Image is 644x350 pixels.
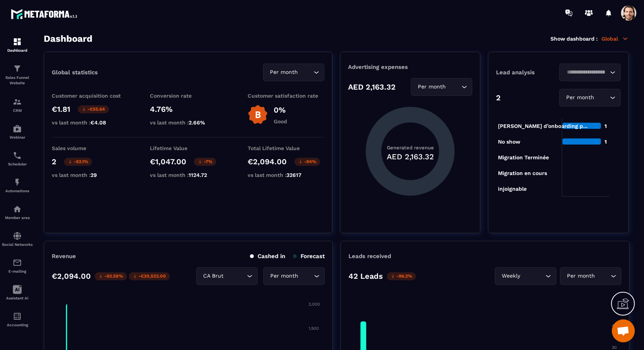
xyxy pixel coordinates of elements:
[2,226,33,252] a: social-networksocial-networkSocial Networks
[2,75,33,86] p: Sales Funnel Website
[496,93,501,102] p: 2
[52,271,91,281] p: €2,094.00
[13,37,22,46] img: formation
[90,119,106,126] span: €4.08
[348,64,472,70] p: Advertising expenses
[500,272,522,280] span: Weekly
[2,323,33,327] p: Accounting
[498,170,547,177] tspan: Migration en cours
[498,154,549,161] tspan: Migration Terminée
[274,105,287,114] p: 0%
[2,242,33,247] p: Social Networks
[2,296,33,300] p: Assistant AI
[201,272,225,280] span: CA Brut
[348,82,396,92] p: AED 2,163.32
[189,119,205,126] span: 2.66%
[387,272,416,280] p: -96.2%
[268,68,299,77] span: Per month
[150,172,227,178] p: vs last month :
[13,124,22,133] img: automations
[196,267,258,285] div: Search for option
[268,272,300,280] span: Per month
[263,64,324,81] div: Search for option
[2,92,33,118] a: formationformationCRM
[64,158,92,166] p: -93.1%
[52,105,70,114] p: €1.81
[248,172,324,178] p: vs last month :
[13,231,22,240] img: social-network
[250,253,285,260] p: Cashed in
[612,323,617,328] tspan: 40
[2,279,33,306] a: Assistant AI
[559,89,621,106] div: Search for option
[150,157,186,166] p: €1,047.00
[293,253,325,260] p: Forecast
[496,69,559,76] p: Lead analysis
[564,68,608,77] input: Search for option
[248,145,324,151] p: Total Lifetime Value
[274,118,287,124] p: Good
[2,145,33,172] a: schedulerschedulerScheduler
[2,306,33,333] a: accountantaccountantAccounting
[129,272,170,280] p: -€30,523.00
[90,172,97,178] span: 29
[13,312,22,321] img: accountant
[52,145,128,151] p: Sales volume
[498,186,527,192] tspan: injoignable
[596,93,608,102] input: Search for option
[2,216,33,220] p: Member area
[2,135,33,139] p: Webinar
[248,157,287,166] p: €2,094.00
[559,64,621,81] div: Search for option
[294,158,320,166] p: -94%
[286,172,301,178] span: 32617
[411,78,472,96] div: Search for option
[447,83,460,91] input: Search for option
[2,31,33,58] a: formationformationDashboard
[248,93,324,99] p: Customer satisfaction rate
[78,105,109,113] p: -€55.64
[612,319,635,342] div: Ouvrir le chat
[2,48,33,52] p: Dashboard
[601,35,629,42] p: Global
[44,33,92,44] h3: Dashboard
[560,267,621,285] div: Search for option
[495,267,556,285] div: Search for option
[2,199,33,226] a: automationsautomationsMember area
[348,253,391,260] p: Leads received
[612,345,617,350] tspan: 30
[189,172,207,178] span: 1124.72
[596,272,609,280] input: Search for option
[13,64,22,73] img: formation
[150,93,227,99] p: Conversion rate
[52,69,98,76] p: Global statistics
[309,302,320,307] tspan: 2,000
[52,253,76,260] p: Revenue
[2,108,33,113] p: CRM
[194,158,216,166] p: -7%
[550,36,598,42] p: Show dashboard :
[150,145,227,151] p: Lifetime Value
[498,123,588,129] tspan: [PERSON_NAME] d’onboarding p...
[95,272,127,280] p: -93.58%
[2,172,33,199] a: automationsautomationsAutomations
[150,119,227,126] p: vs last month :
[565,272,596,280] span: Per month
[2,118,33,145] a: automationsautomationsWebinar
[2,58,33,92] a: formationformationSales Funnel Website
[52,93,128,99] p: Customer acquisition cost
[348,271,383,281] p: 42 Leads
[52,119,128,126] p: vs last month :
[564,93,596,102] span: Per month
[309,326,319,331] tspan: 1,500
[225,272,245,280] input: Search for option
[2,269,33,273] p: E-mailing
[498,139,521,145] tspan: No show
[150,105,227,114] p: 4.76%
[522,272,544,280] input: Search for option
[13,178,22,187] img: automations
[2,162,33,166] p: Scheduler
[52,172,128,178] p: vs last month :
[13,258,22,267] img: email
[13,204,22,214] img: automations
